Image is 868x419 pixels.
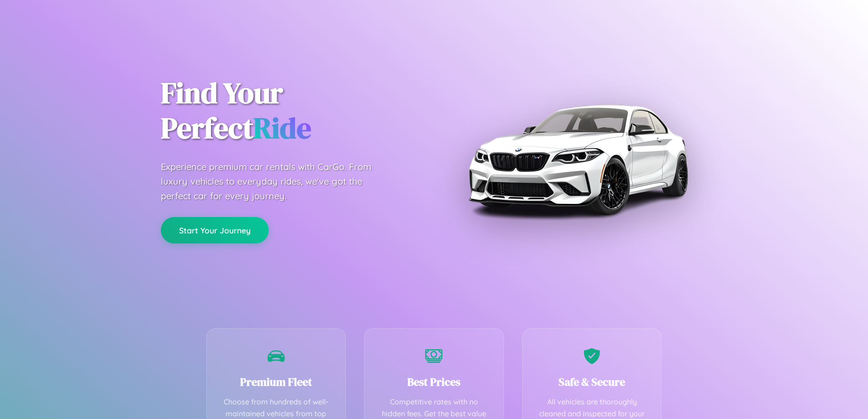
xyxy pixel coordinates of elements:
[536,374,648,389] h3: Safe & Secure
[161,76,421,146] h1: Find Your Perfect
[221,374,332,389] h3: Premium Fleet
[464,46,692,274] img: Premium BMW car rental vehicle
[378,374,490,389] h3: Best Prices
[253,108,311,148] span: Ride
[161,217,269,243] button: Start Your Journey
[161,160,389,203] p: Experience premium car rentals with CarGo. From luxury vehicles to everyday rides, we've got the ...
